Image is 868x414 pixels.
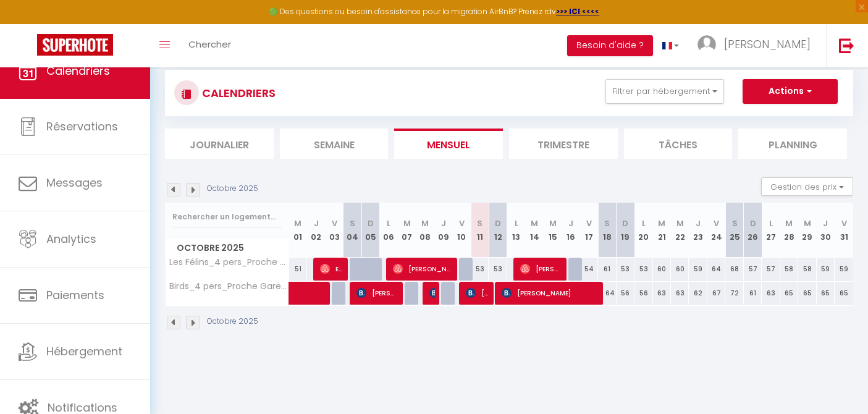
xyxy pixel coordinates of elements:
[586,218,592,229] abbr: V
[495,218,501,229] abbr: D
[634,258,652,281] div: 53
[642,218,646,229] abbr: L
[605,79,724,104] button: Filtrer par hébergement
[46,344,122,359] span: Hébergement
[166,239,289,257] span: Octobre 2025
[841,218,847,229] abbr: V
[393,257,453,281] span: [PERSON_NAME]
[567,35,653,56] button: Besoin d'aide ?
[617,203,634,258] th: 19
[421,218,429,229] abbr: M
[459,218,465,229] abbr: V
[725,282,743,305] div: 72
[707,258,725,281] div: 64
[368,218,374,229] abbr: D
[394,129,503,159] li: Mensuel
[617,282,634,305] div: 56
[634,203,652,258] th: 20
[839,38,854,53] img: logout
[46,63,110,78] span: Calendriers
[471,258,489,281] div: 53
[471,203,489,258] th: 11
[835,203,853,258] th: 31
[350,218,355,229] abbr: S
[725,258,743,281] div: 68
[671,282,689,305] div: 63
[434,203,452,258] th: 09
[598,282,616,305] div: 64
[441,218,446,229] abbr: J
[453,203,471,258] th: 10
[37,34,113,56] img: Super Booking
[520,257,562,281] span: [PERSON_NAME]
[289,203,307,258] th: 01
[762,203,780,258] th: 27
[325,203,343,258] th: 03
[509,129,618,159] li: Trimestre
[817,203,835,258] th: 30
[398,203,416,258] th: 07
[798,203,816,258] th: 29
[622,218,628,229] abbr: D
[580,258,598,281] div: 54
[507,203,525,258] th: 13
[835,258,853,281] div: 59
[750,218,756,229] abbr: D
[762,258,780,281] div: 57
[549,218,557,229] abbr: M
[46,119,118,134] span: Réservations
[738,129,847,159] li: Planning
[653,282,671,305] div: 63
[416,203,434,258] th: 08
[707,203,725,258] th: 24
[732,218,738,229] abbr: S
[671,258,689,281] div: 60
[785,218,793,229] abbr: M
[562,203,579,258] th: 16
[697,35,716,54] img: ...
[823,218,828,229] abbr: J
[634,282,652,305] div: 56
[207,316,258,327] p: Octobre 2025
[356,281,398,305] span: [PERSON_NAME] troyas
[744,203,762,258] th: 26
[780,258,798,281] div: 58
[688,24,826,67] a: ... [PERSON_NAME]
[798,258,816,281] div: 58
[780,282,798,305] div: 65
[289,258,307,281] div: 51
[769,218,773,229] abbr: L
[714,218,719,229] abbr: V
[361,203,379,258] th: 05
[466,281,490,305] span: [PERSON_NAME]
[320,257,344,281] span: Exauce [PERSON_NAME]
[294,218,301,229] abbr: M
[671,203,689,258] th: 22
[188,38,231,51] span: Chercher
[502,281,597,305] span: [PERSON_NAME]
[525,203,543,258] th: 14
[556,6,599,17] strong: >>> ICI <<<<
[515,218,518,229] abbr: L
[725,203,743,258] th: 25
[744,258,762,281] div: 57
[477,218,482,229] abbr: S
[798,282,816,305] div: 65
[761,177,853,196] button: Gestion des prix
[689,203,707,258] th: 23
[489,258,507,281] div: 53
[314,218,319,229] abbr: J
[380,203,398,258] th: 06
[46,231,96,247] span: Analytics
[653,203,671,258] th: 21
[165,129,274,159] li: Journalier
[696,218,701,229] abbr: J
[617,258,634,281] div: 53
[598,258,616,281] div: 61
[179,24,240,67] a: Chercher
[817,282,835,305] div: 65
[307,203,325,258] th: 02
[762,282,780,305] div: 63
[835,282,853,305] div: 65
[780,203,798,258] th: 28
